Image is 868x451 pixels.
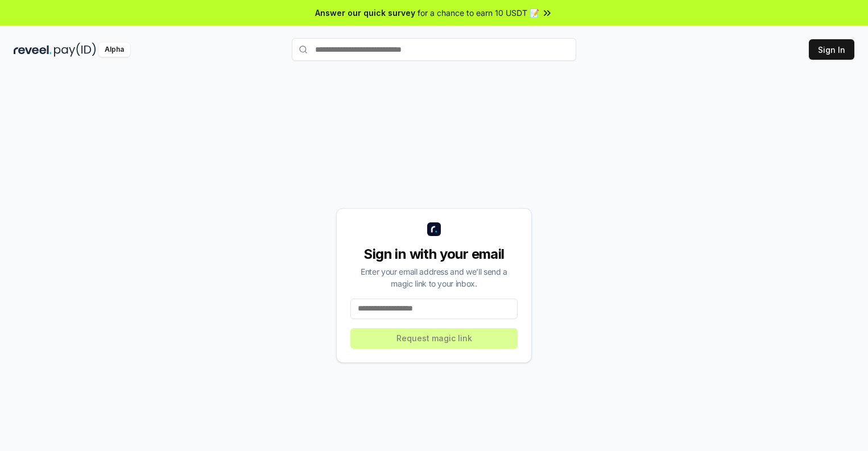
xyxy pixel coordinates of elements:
[427,222,441,236] img: logo_small
[98,43,130,57] div: Alpha
[809,39,854,60] button: Sign In
[54,43,96,57] img: pay_id
[315,7,415,19] span: Answer our quick survey
[14,43,52,57] img: reveel_dark
[350,245,518,263] div: Sign in with your email
[350,266,518,289] div: Enter your email address and we’ll send a magic link to your inbox.
[418,7,539,19] span: for a chance to earn 10 USDT 📝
